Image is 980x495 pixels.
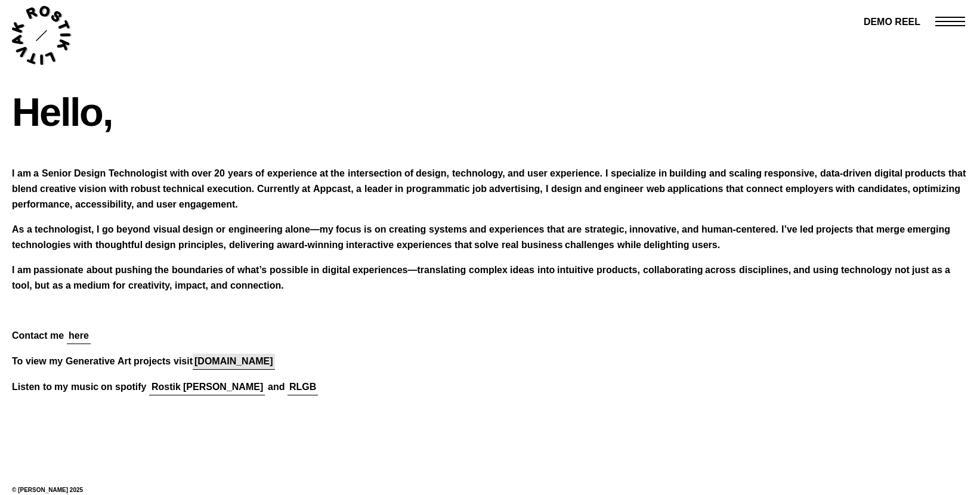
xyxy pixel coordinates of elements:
[237,262,267,278] div: what’s
[33,262,84,278] div: passionate
[375,222,387,237] div: on
[50,328,64,344] div: me
[26,354,63,369] div: view my
[353,262,466,278] div: experiences—translating
[472,181,487,197] div: job
[557,262,593,278] div: intuitive
[12,197,72,212] div: performance,
[537,262,555,278] div: into
[131,181,160,197] div: robust
[12,92,39,132] div: H
[701,222,778,237] div: human-centered.
[932,262,942,278] div: as
[474,237,499,253] div: solve
[12,237,71,253] div: technologies
[841,262,892,278] div: technology
[605,166,608,181] div: I
[611,166,656,181] div: specialize
[820,166,871,181] div: data-driven
[67,328,91,344] a: here
[12,354,23,369] div: To
[669,166,706,181] div: building
[527,166,548,181] div: user
[330,166,345,181] div: the
[12,166,14,181] div: I
[912,262,929,278] div: just
[191,166,212,181] div: over
[289,379,316,395] div: RLGB
[42,166,72,181] div: Senior
[489,222,545,237] div: experiences
[109,181,128,197] div: with
[302,181,310,197] div: at
[174,354,193,369] div: visit
[705,262,736,278] div: across
[709,166,726,181] div: and
[629,222,679,237] div: innovative,
[907,222,950,237] div: emerging
[33,166,39,181] div: a
[659,166,667,181] div: in
[816,222,853,237] div: projects
[406,181,470,197] div: programmatic
[225,262,234,278] div: of
[115,262,152,278] div: pushing
[66,354,115,369] div: Generative
[913,181,960,197] div: optimizing
[322,262,350,278] div: digital
[455,237,472,253] div: that
[102,222,114,237] div: go
[113,278,125,293] div: for
[348,166,402,181] div: intersection
[255,166,264,181] div: of
[175,278,208,293] div: impact,
[179,197,238,212] div: engagement.
[17,262,31,278] div: am
[207,181,254,197] div: execution.
[452,166,505,181] div: technology,
[153,222,180,237] div: visual
[79,181,106,197] div: vision
[508,166,524,181] div: and
[469,262,508,278] div: complex
[115,379,146,395] div: spotify
[510,262,534,278] div: ideas
[643,262,703,278] div: collaborating
[170,166,189,181] div: with
[183,222,214,237] div: design
[567,222,582,237] div: are
[948,166,966,181] div: that
[35,222,94,237] div: technologist,
[70,92,79,132] div: l
[356,181,361,197] div: a
[746,181,783,197] div: connect
[644,237,689,253] div: delighting
[69,328,89,344] div: here
[764,166,817,181] div: responsive,
[364,181,392,197] div: leader
[163,181,204,197] div: technical
[521,237,562,253] div: business
[596,262,640,278] div: products,
[17,166,31,181] div: am
[152,379,181,395] div: Rostik
[54,379,68,395] div: my
[214,166,225,181] div: 20
[128,278,172,293] div: creativity,
[905,166,945,181] div: products
[12,181,38,197] div: blend
[404,166,413,181] div: of
[79,92,102,132] div: o
[230,278,284,293] div: connection.
[895,262,910,278] div: not
[793,262,810,278] div: and
[12,278,32,293] div: tool,
[585,222,627,237] div: strategic,
[311,262,319,278] div: in
[137,197,153,212] div: and
[739,262,791,278] div: disciplines,
[194,354,273,369] div: [DOMAIN_NAME]
[35,278,50,293] div: but
[604,181,644,197] div: engineer
[287,379,319,395] a: RLGB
